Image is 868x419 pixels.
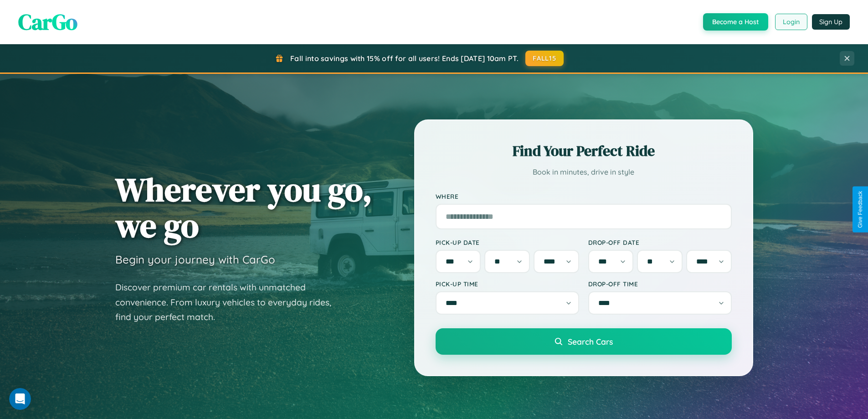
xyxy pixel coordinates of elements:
p: Discover premium car rentals with unmatched convenience. From luxury vehicles to everyday rides, ... [115,280,343,325]
p: Book in minutes, drive in style [436,166,732,179]
button: Login [775,14,807,30]
div: Give Feedback [857,191,863,228]
span: CarGo [18,7,77,37]
span: Search Cars [568,336,613,347]
button: Search Cars [436,328,732,355]
label: Pick-up Time [436,280,579,288]
label: Pick-up Date [436,238,579,246]
button: Become a Host [703,13,768,31]
label: Drop-off Time [588,280,732,288]
h3: Begin your journey with CarGo [115,253,275,266]
h2: Find Your Perfect Ride [436,141,732,161]
h1: Wherever you go, we go [115,171,372,243]
label: Drop-off Date [588,238,732,246]
button: FALL15 [525,51,564,66]
span: Fall into savings with 15% off for all users! Ends [DATE] 10am PT. [290,54,519,63]
label: Where [436,192,732,200]
button: Sign Up [812,14,850,30]
iframe: Intercom live chat [9,388,31,410]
